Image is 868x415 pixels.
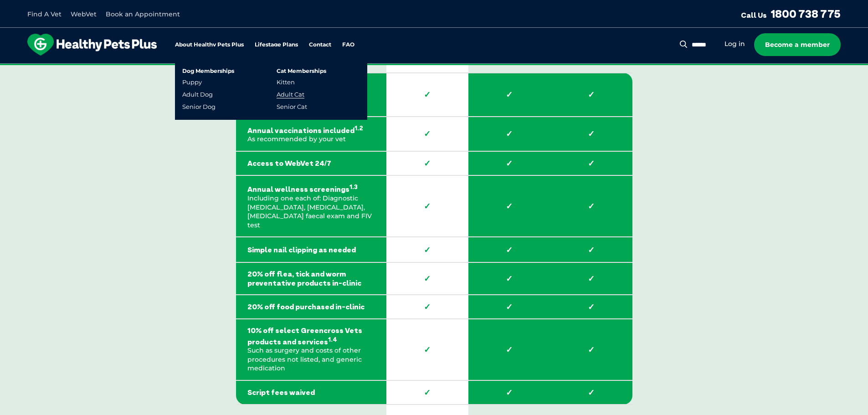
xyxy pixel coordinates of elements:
[562,274,621,284] strong: ✓
[247,302,375,311] strong: 20% off food purchased in-clinic
[480,345,539,355] strong: ✓
[182,91,213,98] a: Adult Dog
[106,10,180,18] a: Book an Appointment
[354,124,363,132] sup: 1.2
[562,388,621,398] strong: ✓
[562,159,621,169] strong: ✓
[678,40,689,49] button: Search
[71,10,97,18] a: WebVet
[480,302,539,312] strong: ✓
[236,117,386,151] td: As recommended by your vet
[724,40,745,48] a: Log in
[754,33,841,56] a: Become a member
[562,302,621,312] strong: ✓
[562,201,621,211] strong: ✓
[328,336,337,343] sup: 1.4
[398,274,457,284] strong: ✓
[277,68,326,74] a: Cat Memberships
[277,78,295,86] a: Kitten
[480,90,539,100] strong: ✓
[398,245,457,255] strong: ✓
[247,183,375,230] p: Including one each of: Diagnostic [MEDICAL_DATA], [MEDICAL_DATA], [MEDICAL_DATA] faecal exam and ...
[247,246,375,254] strong: Simple nail clipping as needed
[562,345,621,355] strong: ✓
[562,245,621,255] strong: ✓
[398,90,457,100] strong: ✓
[277,103,307,111] a: Senior Cat
[255,42,298,48] a: Lifestage Plans
[398,159,457,169] strong: ✓
[247,388,375,397] strong: Script fees waived
[182,103,216,111] a: Senior Dog
[27,10,62,18] a: Find A Vet
[480,388,539,398] strong: ✓
[247,270,375,287] strong: 20% off flea, tick and worm preventative products in-clinic
[247,159,375,168] strong: Access to WebVet 24/7
[480,245,539,255] strong: ✓
[236,319,386,380] td: Such as surgery and costs of other procedures not listed, and generic medication
[398,345,457,355] strong: ✓
[342,42,354,48] a: FAQ
[480,159,539,169] strong: ✓
[247,124,375,135] strong: Annual vaccinations included
[27,34,157,56] img: hpp-logo
[741,7,841,20] a: Call Us1800 738 775
[480,129,539,139] strong: ✓
[398,201,457,211] strong: ✓
[398,302,457,312] strong: ✓
[398,129,457,139] strong: ✓
[247,326,375,346] strong: 10% off select Greencross Vets products and services
[182,78,202,86] a: Puppy
[562,90,621,100] strong: ✓
[741,10,767,20] span: Call Us
[349,183,358,190] sup: 1.3
[398,388,457,398] strong: ✓
[264,64,604,72] span: Proactive, preventative wellness program designed to keep your pet healthier and happier for longer
[480,274,539,284] strong: ✓
[182,68,234,74] a: Dog Memberships
[247,183,375,194] strong: Annual wellness screenings
[309,42,331,48] a: Contact
[480,201,539,211] strong: ✓
[562,129,621,139] strong: ✓
[277,91,304,98] a: Adult Cat
[175,42,244,48] a: About Healthy Pets Plus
